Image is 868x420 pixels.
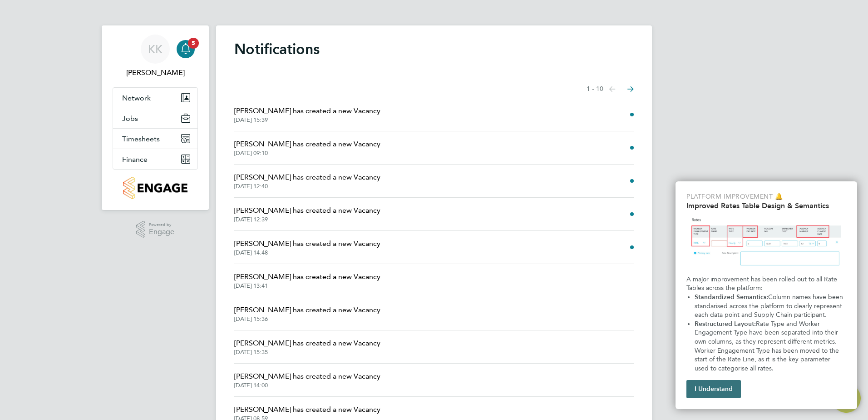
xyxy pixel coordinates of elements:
a: Go to home page [113,177,198,199]
span: Jobs [122,114,138,123]
nav: Select page of notifications list [587,80,634,98]
span: 5 [188,38,199,49]
span: Rate Type and Worker Engagement Type have been separated into their own columns, as they represen... [695,320,841,372]
span: [DATE] 15:36 [234,315,380,323]
span: [PERSON_NAME] has created a new Vacancy [234,172,380,183]
span: Katie Kelly [113,67,198,78]
span: [DATE] 13:41 [234,282,380,290]
button: I Understand [686,380,741,398]
h2: Improved Rates Table Design & Semantics [686,201,846,210]
strong: Restructured Layout: [695,320,756,328]
span: 1 - 10 [587,85,603,94]
span: Engage [149,228,174,236]
span: [PERSON_NAME] has created a new Vacancy [234,105,380,116]
span: [PERSON_NAME] has created a new Vacancy [234,205,380,216]
span: [DATE] 14:48 [234,249,380,256]
span: [PERSON_NAME] has created a new Vacancy [234,305,380,315]
span: Column names have been standarised across the platform to clearly represent each data point and S... [695,293,845,319]
div: Improved Rate Table Semantics [676,181,857,409]
span: [PERSON_NAME] has created a new Vacancy [234,338,380,349]
span: [DATE] 12:40 [234,183,380,190]
a: Go to account details [113,35,198,78]
span: [DATE] 15:39 [234,116,380,124]
span: [DATE] 14:00 [234,382,380,389]
span: [PERSON_NAME] has created a new Vacancy [234,238,380,249]
span: Finance [122,155,148,164]
img: Updated Rates Table Design & Semantics [686,214,846,271]
span: [PERSON_NAME] has created a new Vacancy [234,371,380,382]
img: countryside-properties-logo-retina.png [123,177,187,199]
span: Network [122,94,151,102]
nav: Main navigation [102,25,209,210]
span: Timesheets [122,135,160,143]
span: KK [148,43,163,55]
h1: Notifications [234,40,634,58]
span: [DATE] 12:39 [234,216,380,223]
strong: Standardized Semantics: [695,293,768,301]
span: [PERSON_NAME] has created a new Vacancy [234,271,380,282]
span: Powered by [149,221,174,229]
span: [PERSON_NAME] has created a new Vacancy [234,404,380,415]
p: Platform Improvement 🔔 [686,192,846,201]
span: [PERSON_NAME] has created a new Vacancy [234,139,380,150]
span: [DATE] 09:10 [234,150,380,157]
p: A major improvement has been rolled out to all Rate Tables across the platform: [686,275,846,293]
span: [DATE] 15:35 [234,349,380,356]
